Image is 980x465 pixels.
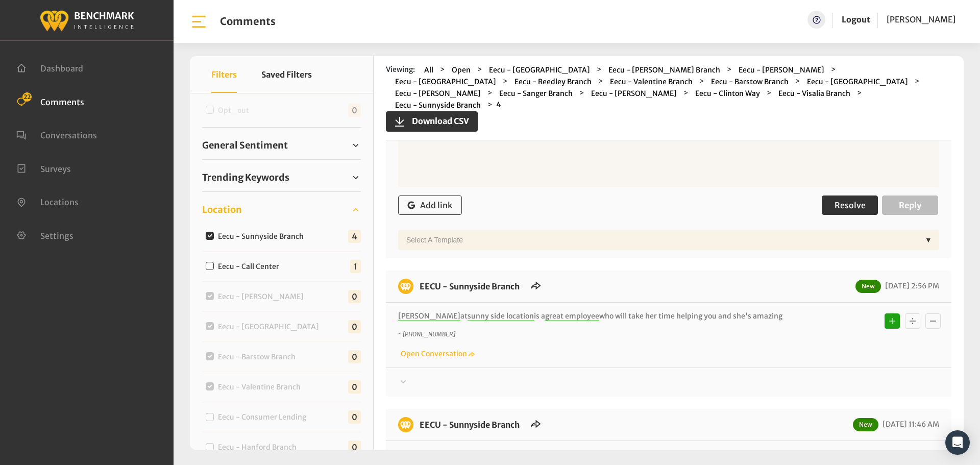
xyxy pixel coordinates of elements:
[16,196,79,206] a: Locations
[40,96,84,107] span: Comments
[835,200,866,210] span: Resolve
[588,88,680,100] button: Eecu - [PERSON_NAME]
[40,130,97,140] span: Conversations
[880,420,939,429] span: [DATE] 11:46 AM
[449,64,474,76] button: Open
[496,88,576,100] button: Eecu - Sanger Branch
[348,380,361,394] span: 0
[348,290,361,303] span: 0
[842,14,870,25] a: Logout
[745,450,759,459] span: loan
[214,412,314,423] label: Eecu - Consumer Lending
[398,349,475,358] a: Open Conversation
[921,230,936,250] div: ▼
[671,450,697,459] span: options
[348,410,361,424] span: 0
[545,311,599,321] span: great employee
[261,56,312,93] button: Saved Filters
[413,417,526,432] h6: EECU - Sunnyside Branch
[350,260,361,273] span: 1
[348,104,361,117] span: 0
[468,311,534,321] span: sunny side location
[413,279,526,294] h6: EECU - Sunnyside Branch
[16,96,84,106] a: Comments 22
[39,8,134,33] img: benchmark
[348,440,361,454] span: 0
[398,311,460,321] span: [PERSON_NAME]
[16,62,83,72] a: Dashboard
[401,230,921,250] div: Select a Template
[206,232,214,240] input: Eecu - Sunnyside Branch
[804,76,911,88] button: Eecu - [GEOGRAPHIC_DATA]
[775,88,853,100] button: Eecu - Visalia Branch
[420,420,520,430] a: EECU - Sunnyside Branch
[214,105,257,116] label: Opt_out
[398,311,804,322] p: at is a who will take her time helping you and she's amazing
[214,261,287,272] label: Eecu - Call Center
[517,450,525,459] span: Pa
[348,230,361,243] span: 4
[214,352,304,362] label: Eecu - Barstow Branch
[16,163,71,173] a: Surveys
[392,76,499,88] button: Eecu - [GEOGRAPHIC_DATA]
[202,138,361,153] a: General Sentiment
[202,170,361,185] a: Trending Keywords
[214,322,327,332] label: Eecu - [GEOGRAPHIC_DATA]
[392,88,484,100] button: Eecu - [PERSON_NAME]
[348,320,361,333] span: 0
[214,291,312,302] label: Eecu - [PERSON_NAME]
[421,64,436,76] button: All
[605,64,723,76] button: Eecu - [PERSON_NAME] Branch
[692,88,763,100] button: Eecu - Clinton Way
[496,100,501,109] strong: 4
[190,13,208,31] img: bar
[607,76,696,88] button: Eecu - Valentine Branch
[202,138,288,152] span: General Sentiment
[348,350,361,363] span: 0
[220,15,276,28] h1: Comments
[214,231,312,242] label: Eecu - Sunnyside Branch
[883,281,939,290] span: [DATE] 2:56 PM
[214,442,305,453] label: Eecu - Hanford Branch
[16,129,97,139] a: Conversations
[211,56,237,93] button: Filters
[511,76,595,88] button: Eecu - Reedley Branch
[398,279,413,294] img: benchmark
[202,202,361,217] a: Location
[22,92,32,102] span: 22
[842,11,870,29] a: Logout
[887,11,955,29] a: [PERSON_NAME]
[40,197,79,207] span: Locations
[398,195,462,215] button: Add link
[16,230,73,240] a: Settings
[214,382,309,393] label: Eecu - Valentine Branch
[202,203,242,216] span: Location
[206,262,214,270] input: Eecu - Call Center
[887,14,955,25] span: [PERSON_NAME]
[853,418,878,431] span: New
[202,170,289,184] span: Trending Keywords
[40,63,83,74] span: Dashboard
[429,450,459,459] span: pleasure
[386,111,478,132] button: Download CSV
[40,230,73,240] span: Settings
[945,430,970,455] div: Open Intercom Messenger
[392,100,484,111] button: Eecu - Sunnyside Branch
[855,280,881,293] span: New
[708,76,792,88] button: Eecu - Barstow Branch
[386,64,415,76] span: Viewing:
[882,311,943,331] div: Basic example
[398,417,413,432] img: benchmark
[40,163,71,174] span: Surveys
[398,330,455,338] i: ~ [PHONE_NUMBER]
[486,64,593,76] button: Eecu - [GEOGRAPHIC_DATA]
[822,195,878,215] button: Resolve
[406,115,469,127] span: Download CSV
[420,281,520,291] a: EECU - Sunnyside Branch
[736,64,827,76] button: Eecu - [PERSON_NAME]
